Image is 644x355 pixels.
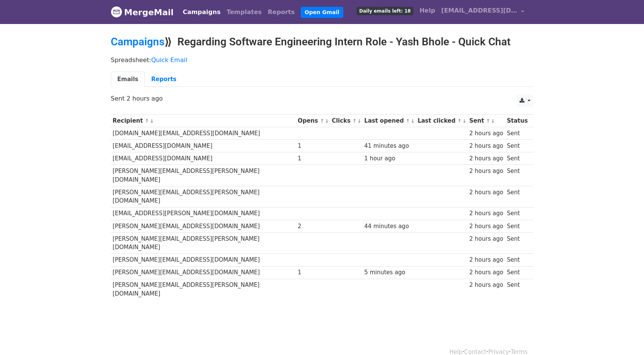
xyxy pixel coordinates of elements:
[505,279,529,300] td: Sent
[352,118,357,124] a: ↑
[320,118,324,124] a: ↑
[111,279,296,300] td: [PERSON_NAME][EMAIL_ADDRESS][PERSON_NAME][DOMAIN_NAME]
[111,6,122,18] img: MergeMail logo
[411,118,415,124] a: ↓
[441,6,517,15] span: [EMAIL_ADDRESS][DOMAIN_NAME]
[406,118,410,124] a: ↑
[469,209,503,218] div: 2 hours ago
[364,268,414,277] div: 5 minutes ago
[469,129,503,138] div: 2 hours ago
[180,5,223,20] a: Campaigns
[364,222,414,231] div: 44 minutes ago
[111,266,296,279] td: [PERSON_NAME][EMAIL_ADDRESS][DOMAIN_NAME]
[505,186,529,208] td: Sent
[469,268,503,277] div: 2 hours ago
[364,142,414,150] div: 41 minutes ago
[469,142,503,150] div: 2 hours ago
[486,118,490,124] a: ↑
[111,127,296,140] td: [DOMAIN_NAME][EMAIL_ADDRESS][DOMAIN_NAME]
[111,35,533,48] h2: ⟫ Regarding Software Engineering Intern Role - Yash Bhole - Quick Chat
[111,35,164,48] a: Campaigns
[145,118,149,124] a: ↑
[111,4,174,20] a: MergeMail
[457,118,462,124] a: ↑
[298,222,328,231] div: 2
[111,165,296,186] td: [PERSON_NAME][EMAIL_ADDRESS][PERSON_NAME][DOMAIN_NAME]
[111,152,296,165] td: [EMAIL_ADDRESS][DOMAIN_NAME]
[298,268,328,277] div: 1
[150,118,154,124] a: ↓
[111,115,296,127] th: Recipient
[469,235,503,243] div: 2 hours ago
[111,186,296,208] td: [PERSON_NAME][EMAIL_ADDRESS][PERSON_NAME][DOMAIN_NAME]
[469,188,503,197] div: 2 hours ago
[469,222,503,231] div: 2 hours ago
[416,115,467,127] th: Last clicked
[357,7,413,15] span: Daily emails left: 18
[505,254,529,266] td: Sent
[301,7,343,18] a: Open Gmail
[330,115,362,127] th: Clicks
[505,220,529,232] td: Sent
[111,94,533,102] p: Sent 2 hours ago
[505,127,529,140] td: Sent
[354,3,416,18] a: Daily emails left: 18
[111,56,533,64] p: Spreadsheet:
[298,154,328,163] div: 1
[438,3,527,21] a: [EMAIL_ADDRESS][DOMAIN_NAME]
[265,5,298,20] a: Reports
[111,207,296,220] td: [EMAIL_ADDRESS][PERSON_NAME][DOMAIN_NAME]
[111,232,296,254] td: [PERSON_NAME][EMAIL_ADDRESS][PERSON_NAME][DOMAIN_NAME]
[462,118,467,124] a: ↓
[505,165,529,186] td: Sent
[298,142,328,150] div: 1
[325,118,329,124] a: ↓
[111,140,296,152] td: [EMAIL_ADDRESS][DOMAIN_NAME]
[505,140,529,152] td: Sent
[364,154,414,163] div: 1 hour ago
[505,207,529,220] td: Sent
[223,5,265,20] a: Templates
[469,256,503,264] div: 2 hours ago
[145,72,183,87] a: Reports
[469,281,503,289] div: 2 hours ago
[469,167,503,176] div: 2 hours ago
[362,115,416,127] th: Last opened
[469,154,503,163] div: 2 hours ago
[296,115,330,127] th: Opens
[111,72,145,87] a: Emails
[505,152,529,165] td: Sent
[505,266,529,279] td: Sent
[505,115,529,127] th: Status
[111,220,296,232] td: [PERSON_NAME][EMAIL_ADDRESS][DOMAIN_NAME]
[491,118,495,124] a: ↓
[357,118,362,124] a: ↓
[111,254,296,266] td: [PERSON_NAME][EMAIL_ADDRESS][DOMAIN_NAME]
[416,3,438,18] a: Help
[505,232,529,254] td: Sent
[151,56,187,64] a: Quick Email
[467,115,505,127] th: Sent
